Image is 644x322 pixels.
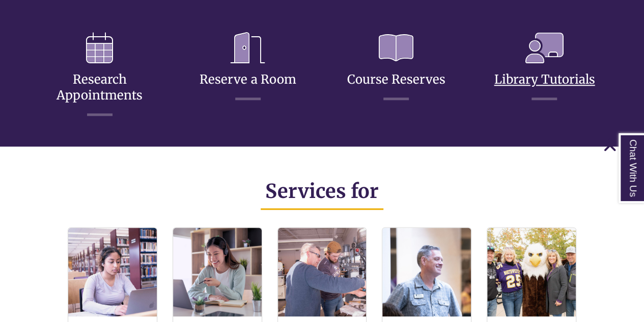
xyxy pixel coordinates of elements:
[494,47,595,87] a: Library Tutorials
[173,228,262,316] img: Online Students Services
[382,228,471,316] img: Staff Services
[265,179,379,203] span: Services for
[487,228,576,316] img: Alumni and Visitors Services
[68,228,157,316] img: On Campus Students Services
[603,138,641,152] a: Back to Top
[347,47,445,87] a: Course Reserves
[200,47,296,87] a: Reserve a Room
[57,47,143,103] a: Research Appointments
[278,228,367,316] img: Faculty Resources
